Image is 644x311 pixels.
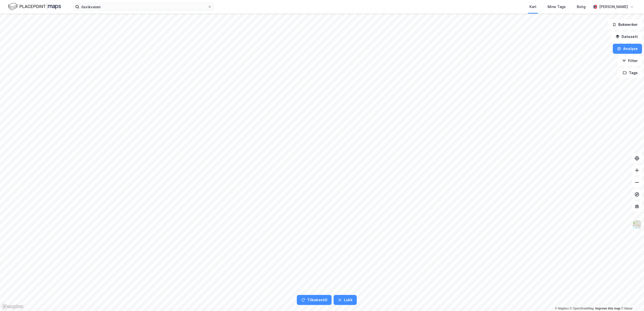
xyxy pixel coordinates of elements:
iframe: Chat Widget [619,287,644,311]
input: Søk på adresse, matrikkel, gårdeiere, leietakere eller personer [79,3,208,11]
div: [PERSON_NAME] [599,4,628,10]
button: Tilbakestill [297,295,332,305]
div: Kontrollprogram for chat [619,287,644,311]
button: Filter [618,56,642,66]
div: Kart [529,4,536,10]
button: Bokmerker [608,20,642,30]
button: Tags [619,68,642,78]
div: Mine Tags [548,4,566,10]
div: Bolig [577,4,586,10]
a: Mapbox homepage [2,304,24,309]
a: Improve this map [595,307,620,310]
img: Z [632,220,642,229]
button: Lukk [334,295,356,305]
img: logo.f888ab2527a4732fd821a326f86c7f29.svg [8,2,61,11]
a: OpenStreetMap [570,307,594,310]
button: Analyse [613,44,642,54]
a: Mapbox [555,307,569,310]
button: Datasett [611,32,642,42]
